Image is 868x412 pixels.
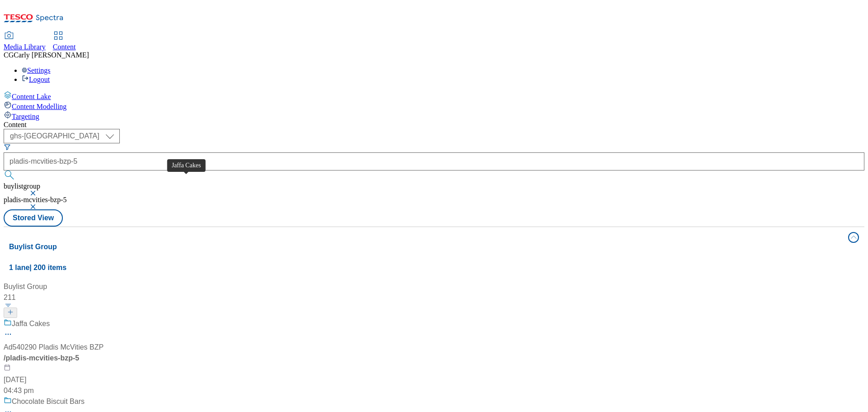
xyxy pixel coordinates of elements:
span: pladis-mcvities-bzp-5 [4,196,67,204]
span: / pladis-mcvities-bzp-5 [4,354,79,362]
div: Ad540290 Pladis McVities BZP [4,342,104,353]
div: Jaffa Cakes [12,318,50,329]
a: Media Library [4,32,46,51]
span: Media Library [4,43,46,51]
a: Content Modelling [4,101,864,111]
span: Content Modelling [12,103,66,110]
a: Content Lake [4,91,864,101]
span: Targeting [12,113,39,120]
button: Stored View [4,209,63,227]
button: Buylist Group1 lane| 200 items [4,227,864,278]
div: Buylist Group [4,281,179,292]
div: [DATE] [4,374,179,385]
span: Content Lake [12,93,51,100]
div: Chocolate Biscuit Bars [12,396,85,407]
div: Content [4,121,864,129]
div: 04:43 pm [4,385,179,396]
a: Logout [22,76,50,83]
span: CG [4,51,14,59]
span: 1 lane | 200 items [9,264,66,271]
span: Carly [PERSON_NAME] [14,51,89,59]
span: Content [53,43,76,51]
span: buylistgroup [4,182,40,190]
div: 211 [4,292,179,303]
svg: Search Filters [4,143,11,151]
a: Content [53,32,76,51]
a: Settings [22,66,51,74]
h4: Buylist Group [9,242,843,252]
input: Search [4,152,864,170]
a: Targeting [4,111,864,121]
